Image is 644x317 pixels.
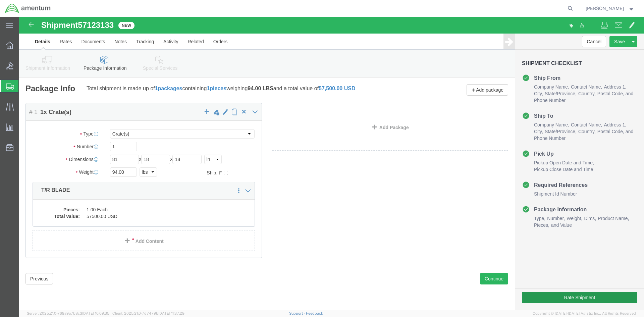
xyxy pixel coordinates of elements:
span: [DATE] 10:09:35 [82,311,109,315]
img: logo [5,3,51,13]
span: JONATHAN FLORY [586,5,624,12]
span: Server: 2025.21.0-769a9a7b8c3 [27,311,109,315]
button: [PERSON_NAME] [585,4,635,12]
a: Support [289,311,306,315]
span: [DATE] 11:37:29 [158,311,184,315]
iframe: FS Legacy Container [19,17,644,310]
span: Client: 2025.21.0-7d7479b [112,311,184,315]
span: Copyright © [DATE]-[DATE] Agistix Inc., All Rights Reserved [533,311,636,316]
a: Feedback [306,311,323,315]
